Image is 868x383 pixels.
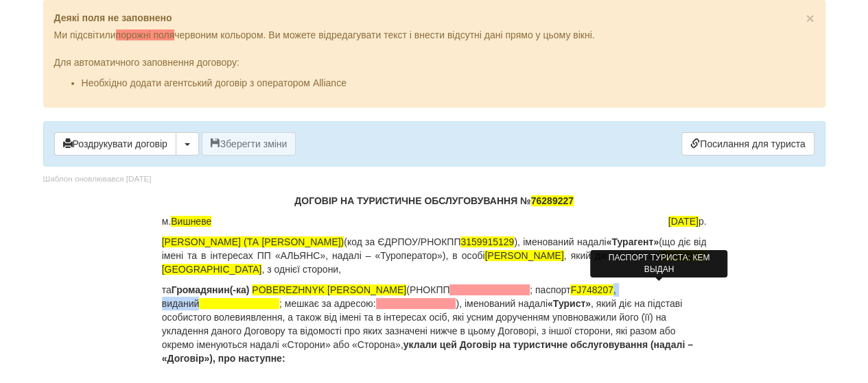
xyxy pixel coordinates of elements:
[116,29,175,40] span: порожні поля
[806,10,814,26] span: ×
[171,216,211,227] span: Вишневе
[162,214,212,228] span: м.
[668,216,699,227] span: [DATE]
[668,214,707,228] span: р.
[172,284,250,295] b: Громадянин(-ка)
[460,236,514,247] span: 3159915129
[43,173,152,185] div: Шаблон оновлювався [DATE]
[54,28,814,42] p: Ми підсвітили червоним кольором. Ви можете відредагувати текст і внести відсутні дані прямо у цьо...
[54,42,814,90] div: Для автоматичного заповнення договору:
[162,339,693,364] b: уклали цей Договір на туристичне обслуговування (надалі – «Договір»), про наступне:
[590,250,727,277] div: ПАСПОРТ ТУРИСТА: КЕМ ВЫДАН
[162,236,344,247] span: [PERSON_NAME] (ТА [PERSON_NAME])
[202,132,296,156] button: Зберегти зміни
[681,132,814,156] a: Посилання для туриста
[54,132,176,156] button: Роздрукувати договір
[606,236,658,247] b: «Турагент»
[162,283,707,365] p: та (РНОКПП ; паспорт , виданий ; мешкає за адресою: ), іменований надалі , який діє на підставі о...
[252,284,406,295] span: POBEREZHNYK [PERSON_NAME]
[531,195,574,206] span: 76289227
[484,250,563,261] span: [PERSON_NAME]
[82,76,814,90] li: Необхідно додати агентський договір з оператором Alliance
[162,194,707,208] p: ДОГОВІР НА ТУРИСТИЧНЕ ОБСЛУГОВУВАННЯ №
[54,11,814,25] p: Деякі поля не заповнено
[570,284,613,295] span: FJ748207
[806,11,814,25] button: Close
[162,235,707,276] p: (код за ЄДРПОУ/РНОКПП ), іменований надалі (що діє від імені та в інтересах ПП «АЛЬЯНС», надалі –...
[548,298,591,309] b: «Турист»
